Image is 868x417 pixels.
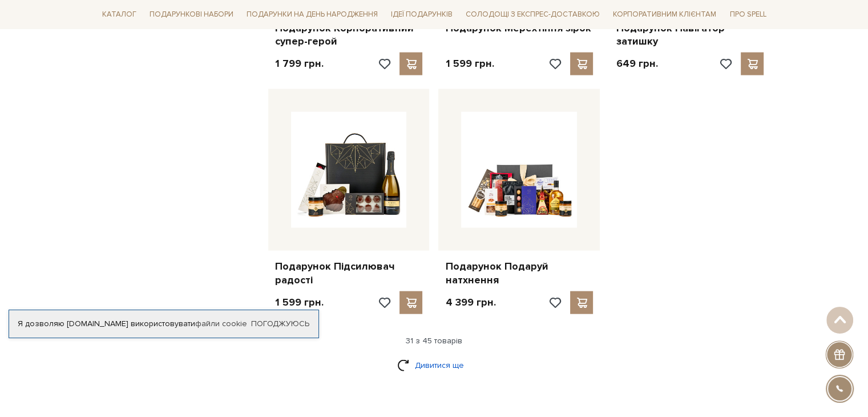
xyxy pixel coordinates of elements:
p: 1 799 грн. [275,57,324,70]
a: Дивитися ще [397,355,471,375]
p: 1 599 грн. [275,296,324,309]
a: Подарунки на День народження [242,6,382,23]
a: Ідеї подарунків [386,6,457,23]
a: Подарунок Підсилювач радості [275,260,423,287]
a: Каталог [98,6,141,23]
a: Про Spell [725,6,770,23]
div: 31 з 45 товарів [93,336,776,346]
a: Погоджуюсь [251,319,309,329]
a: Подарунок Подаруй натхнення [445,260,593,287]
p: 649 грн. [616,57,657,70]
a: Солодощі з експрес-доставкою [461,5,604,24]
a: Корпоративним клієнтам [608,6,721,23]
a: файли cookie [195,319,247,328]
p: 4 399 грн. [445,296,495,309]
p: 1 599 грн. [445,57,494,70]
a: Подарунок Корпоративний супер-герой [275,22,423,49]
a: Подарунок Навігатор затишку [616,22,764,49]
a: Подарункові набори [145,6,238,23]
div: Я дозволяю [DOMAIN_NAME] використовувати [9,319,318,329]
